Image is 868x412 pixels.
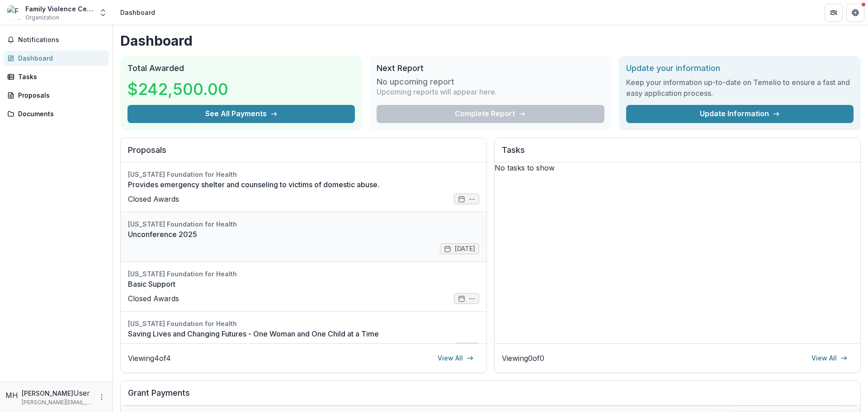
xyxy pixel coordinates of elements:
div: Proposals [18,90,102,100]
div: Melissa Herr [5,390,18,401]
div: Documents [18,109,102,118]
p: No tasks to show [495,162,860,173]
button: See All Payments [127,105,355,123]
button: Notifications [4,33,109,47]
p: Upcoming reports will appear here. [377,86,497,97]
h2: Update your information [626,63,854,73]
p: Viewing 0 of 0 [502,353,544,364]
h2: Total Awarded [127,63,355,73]
button: More [96,392,107,403]
h2: Grant Payments [128,388,853,405]
a: Basic Support [128,279,479,289]
h1: Dashboard [120,33,861,49]
a: Proposals [4,88,109,103]
span: Notifications [18,36,105,44]
a: View All [806,351,853,365]
a: View All [432,351,479,365]
a: Documents [4,106,109,121]
h2: Proposals [128,145,479,162]
a: Provides emergency shelter and counseling to victims of domestic abuse. [128,179,479,190]
a: Tasks [4,69,109,84]
button: Open entity switcher [97,4,109,22]
div: Tasks [18,72,102,81]
button: Partners [825,4,843,22]
nav: breadcrumb [117,6,159,19]
h3: $242,500.00 [127,77,228,101]
p: Viewing 4 of 4 [128,353,171,364]
h2: Next Report [377,63,604,73]
h3: No upcoming report [377,77,454,87]
img: Family Violence Center, Inc. [7,5,22,20]
p: User [73,388,90,398]
a: Saving Lives and Changing Futures - One Woman and One Child at a Time [128,328,479,339]
div: Dashboard [120,8,155,17]
h3: Keep your information up-to-date on Temelio to ensure a fast and easy application process. [626,77,854,99]
a: Dashboard [4,51,109,66]
div: Dashboard [18,53,102,63]
button: Get Help [846,4,864,22]
span: Organization [25,14,59,22]
a: Update Information [626,105,854,123]
div: Family Violence Center, Inc. [25,4,93,14]
p: [PERSON_NAME] [22,388,73,398]
h2: Tasks [502,145,853,162]
a: Unconference 2025 [128,229,479,240]
p: [PERSON_NAME][EMAIL_ADDRESS][DOMAIN_NAME] [22,398,93,407]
